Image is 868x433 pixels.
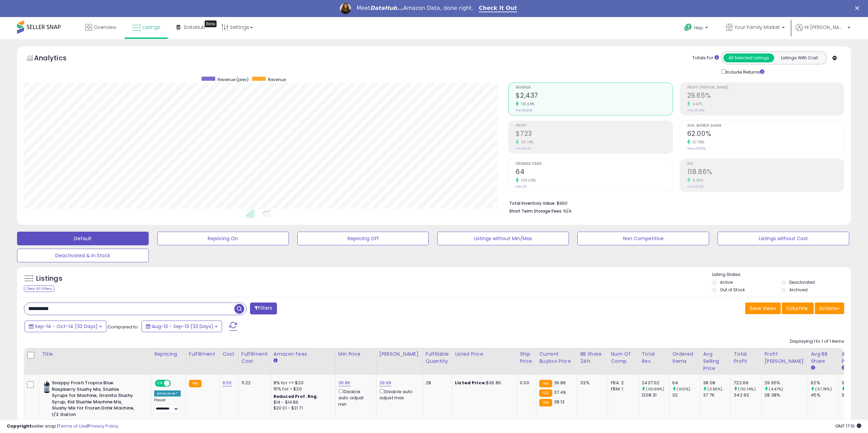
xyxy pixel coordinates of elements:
div: Tooltip anchor [205,20,217,27]
div: 33% [580,380,603,386]
div: Displaying 1 to 1 of 1 items [790,338,844,345]
div: 722.69 [734,380,761,386]
div: 342.93 [734,392,761,398]
span: Profit [PERSON_NAME] [687,86,844,90]
small: (100%) [677,386,690,392]
small: FBA [539,380,552,387]
div: Profit [PERSON_NAME] [764,351,805,365]
a: Terms of Use [58,423,87,429]
span: Help [694,25,703,31]
h2: 62.00% [687,130,844,139]
button: Listings without Min/Max [437,232,569,245]
button: Actions [815,303,844,314]
div: 32 [672,392,700,398]
div: Amazon Fees [274,351,333,358]
button: Repricing On [157,232,289,245]
a: Your Family Market [721,17,790,39]
b: Reduced Prof. Rng. [274,393,318,399]
small: Avg BB Share. [811,365,815,371]
div: $14 - $14.86 [274,400,330,405]
small: FBA [539,389,552,397]
div: Avg Selling Price [703,351,728,372]
span: 38.13 [554,399,565,405]
span: 2025-10-14 17:10 GMT [835,423,861,429]
div: seller snap | | [7,423,118,430]
span: 36.86 [554,380,566,386]
b: Short Term Storage Fees: [509,208,562,214]
small: FBA [539,399,552,406]
small: 4.47% [690,102,703,107]
b: Listed Price: [455,380,486,386]
small: 101.69% [519,102,535,107]
h5: Listings [36,274,62,283]
div: Repricing [154,351,183,358]
span: Sep-14 - Oct-14 (32 Days) [35,323,98,330]
label: Deactivated [789,279,815,285]
small: Avg Win Price. [841,365,845,371]
small: 37.78% [690,140,705,145]
button: Listings without Cost [718,232,849,245]
span: Revenue (prev) [218,77,249,82]
img: Profile image for Georgie [340,3,351,14]
b: Snappy Frosti Tropics Blue Raspberry Slushy Mix, Slushie Syrups for Machine, Granita Slushy Syrup... [52,380,135,419]
small: Prev: 28.38% [687,108,705,112]
div: Avg BB Share [811,351,836,365]
button: Save View [745,303,781,314]
button: Columns [782,303,814,314]
a: Listings [127,17,165,37]
h2: $723 [516,130,672,139]
div: Close [855,6,862,10]
a: Overview [80,17,121,37]
div: 38.08 [703,380,731,386]
div: 28.38% [764,392,808,398]
small: (4.47%) [769,386,783,392]
img: 41X+wyYX8JL._SL40_.jpg [44,380,50,393]
div: Ship Price [520,351,533,365]
b: Total Inventory Value: [509,200,556,206]
a: Settings [216,17,258,37]
div: Fulfillable Quantity [426,351,449,365]
a: 36.86 [338,380,351,386]
div: Amazon AI * [154,390,181,397]
div: 1208.31 [642,392,669,398]
small: (110.74%) [738,386,755,392]
div: Disable auto adjust min [338,388,371,407]
div: Clear All Filters [24,285,54,292]
div: Avg Win Price [841,351,866,365]
small: Prev: 112.81% [687,185,704,189]
div: BB Share 24h. [580,351,605,365]
a: 39.99 [379,380,392,386]
small: Prev: 32 [516,185,527,189]
small: (101.69%) [646,386,664,392]
h2: $2,437 [516,92,672,101]
button: Filters [250,303,277,314]
div: Disable auto adjust max [379,388,417,401]
small: Prev: $343 [516,146,531,151]
small: FBA [189,380,202,387]
small: Prev: 45.00% [687,146,706,151]
span: Revenue [268,77,286,82]
label: Out of Stock [720,287,745,293]
small: 100.00% [519,178,536,183]
small: (0.85%) [707,386,722,392]
span: Profit [516,124,672,128]
span: ON [156,381,164,386]
div: 62% [811,380,838,386]
h2: 29.65% [687,92,844,101]
div: Totals For [692,55,719,61]
span: Compared to: [107,324,139,330]
div: 0.00 [520,380,531,386]
label: Active [720,279,733,285]
div: 64 [672,380,700,386]
div: Include Returns [716,68,773,76]
div: Total Profit [734,351,759,365]
div: FBM: 1 [611,386,633,392]
span: OFF [170,381,181,386]
span: Ordered Items [516,162,672,166]
span: N/A [563,208,572,214]
div: Fulfillment Cost [241,351,268,365]
button: All Selected Listings [723,53,774,62]
span: ROI [687,162,844,166]
div: 28 [426,380,447,386]
div: FBA: 2 [611,380,633,386]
